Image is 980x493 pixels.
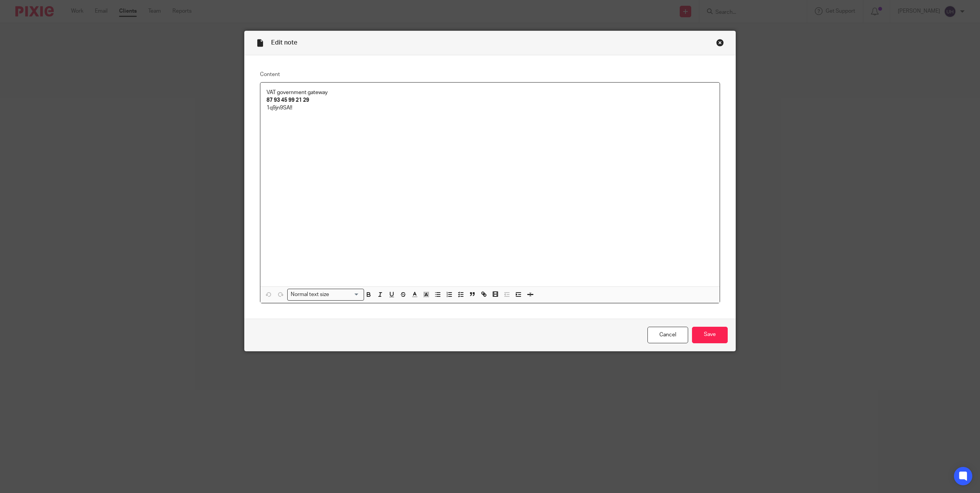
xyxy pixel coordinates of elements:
a: Cancel [647,327,688,343]
p: VAT government gateway [267,89,713,96]
span: Edit note [271,40,297,46]
label: Content [260,71,720,78]
span: Normal text size [289,291,331,299]
div: Close this dialog window [716,39,724,46]
input: Search for option [332,291,359,299]
div: Search for option [287,289,364,301]
strong: 87 93 45 99 21 29 [267,98,309,103]
p: 1q9jn9SA!! [267,104,713,112]
input: Save [692,327,728,343]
